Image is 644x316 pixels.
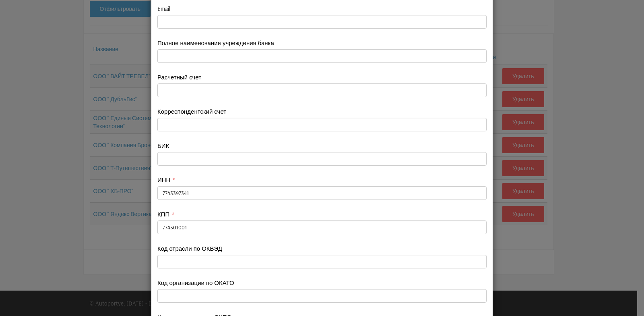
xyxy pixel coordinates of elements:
label: Корреспондентский счет [157,107,226,116]
label: ИНН [157,176,170,184]
label: Код организации по ОКАТО [157,279,234,287]
label: КПП [157,210,169,218]
label: Код отрасли по ОКВЭД [157,244,222,253]
label: БИК [157,141,169,150]
label: Полное наименование учреждения банка [157,39,274,47]
label: Расчетный счет [157,73,201,81]
label: Email [157,4,170,13]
